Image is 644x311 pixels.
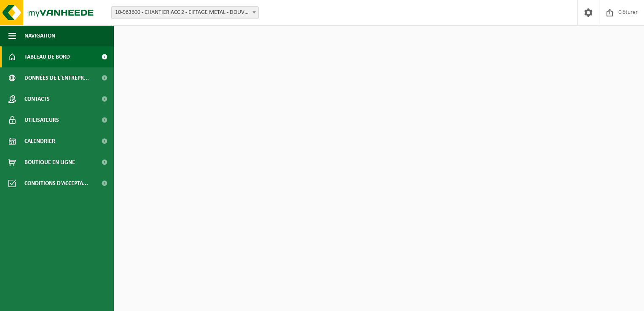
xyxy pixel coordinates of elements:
span: Boutique en ligne [24,152,75,173]
span: Conditions d'accepta... [24,173,88,194]
span: Calendrier [24,131,55,152]
span: Utilisateurs [24,110,59,131]
span: Tableau de bord [24,46,70,67]
span: 10-963600 - CHANTIER ACC 2 - EIFFAGE METAL - DOUVRIN [111,6,259,19]
span: Navigation [24,25,55,46]
span: Contacts [24,88,50,110]
span: Données de l'entrepr... [24,67,89,88]
span: 10-963600 - CHANTIER ACC 2 - EIFFAGE METAL - DOUVRIN [112,7,258,19]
